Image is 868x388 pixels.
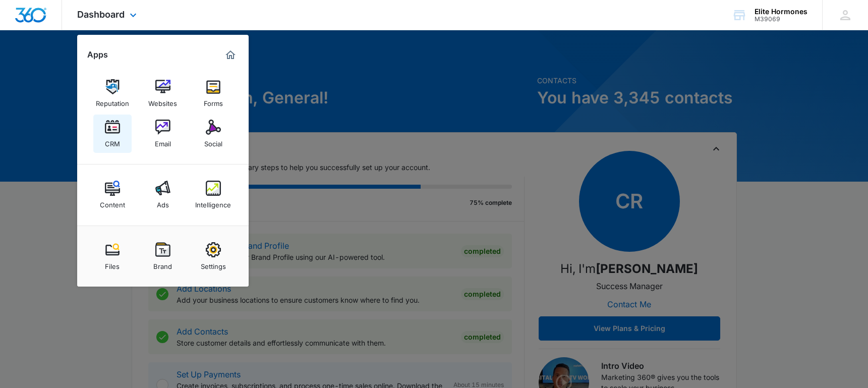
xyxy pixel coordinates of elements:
[105,135,120,148] div: CRM
[204,94,223,107] div: Forms
[222,47,239,63] a: Marketing 360® Dashboard
[755,8,807,16] div: account name
[201,257,226,270] div: Settings
[194,74,233,113] a: Forms
[144,176,182,214] a: Ads
[87,50,108,60] h2: Apps
[204,135,222,148] div: Social
[194,237,233,275] a: Settings
[93,115,132,153] a: CRM
[144,237,182,275] a: Brand
[755,16,807,23] div: account id
[96,94,129,107] div: Reputation
[157,196,169,209] div: Ads
[93,74,132,113] a: Reputation
[77,9,125,20] span: Dashboard
[194,115,233,153] a: Social
[93,176,132,214] a: Content
[153,257,172,270] div: Brand
[105,257,120,270] div: Files
[93,237,132,275] a: Files
[144,74,182,113] a: Websites
[148,94,177,107] div: Websites
[155,135,171,148] div: Email
[144,115,182,153] a: Email
[194,176,233,214] a: Intelligence
[195,196,231,209] div: Intelligence
[100,196,125,209] div: Content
